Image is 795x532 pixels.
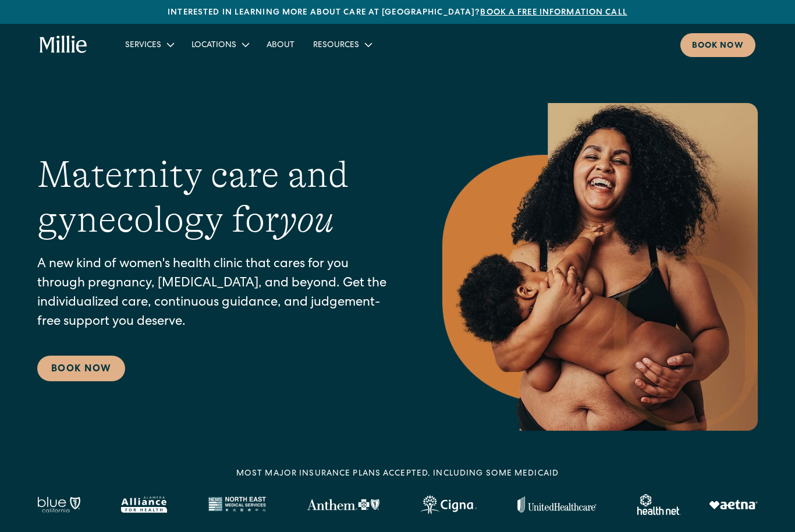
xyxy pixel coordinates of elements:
[37,256,396,332] p: A new kind of women's health clinic that cares for you through pregnancy, [MEDICAL_DATA], and bey...
[709,500,758,509] img: Aetna logo
[182,35,257,54] div: Locations
[420,495,477,514] img: Cigna logo
[692,40,744,52] div: Book now
[480,9,627,17] a: Book a free information call
[191,40,236,52] div: Locations
[116,35,182,54] div: Services
[637,494,681,515] img: Healthnet logo
[236,468,559,480] div: MOST MAJOR INSURANCE PLANS ACCEPTED, INCLUDING some MEDICAID
[37,356,125,381] a: Book Now
[279,198,334,240] em: you
[208,496,266,513] img: North East Medical Services logo
[121,496,167,513] img: Alameda Alliance logo
[257,35,304,54] a: About
[442,103,758,431] img: Smiling mother with her baby in arms, celebrating body positivity and the nurturing bond of postp...
[307,499,379,510] img: Anthem Logo
[40,36,87,54] a: home
[37,496,80,513] img: Blue California logo
[517,496,597,513] img: United Healthcare logo
[304,35,380,54] div: Resources
[313,40,359,52] div: Resources
[37,152,396,242] h1: Maternity care and gynecology for
[125,40,161,52] div: Services
[680,33,755,57] a: Book now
